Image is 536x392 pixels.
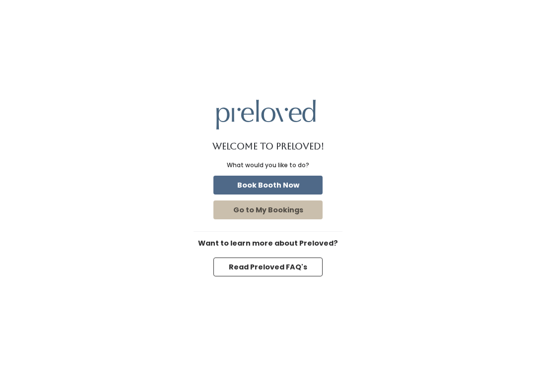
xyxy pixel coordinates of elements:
h1: Welcome to Preloved! [212,141,324,151]
button: Read Preloved FAQ's [213,258,323,276]
button: Go to My Bookings [213,200,323,219]
h6: Want to learn more about Preloved? [194,240,342,248]
button: Book Booth Now [213,176,323,195]
img: preloved logo [216,100,316,129]
a: Go to My Bookings [211,198,325,221]
div: What would you like to do? [227,161,309,170]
